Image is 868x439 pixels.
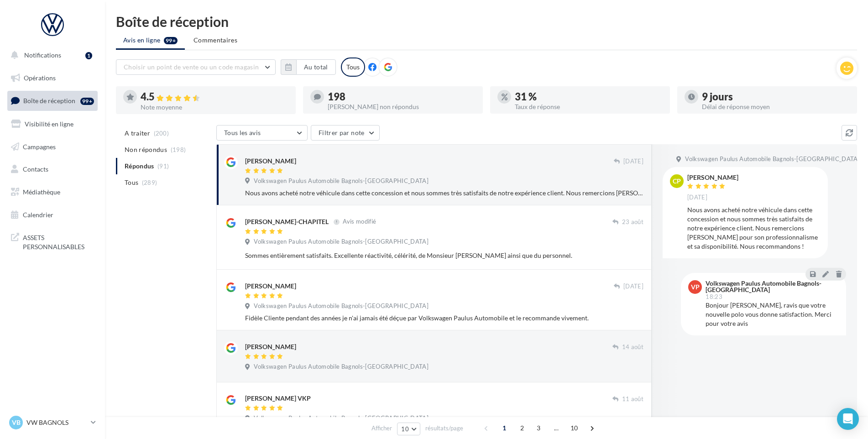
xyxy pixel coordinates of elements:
[685,155,860,163] span: Volkswagen Paulus Automobile Bagnols-[GEOGRAPHIC_DATA]
[622,343,643,351] span: 14 août
[371,424,392,433] span: Afficher
[687,205,821,251] div: Nous avons acheté notre véhicule dans cette concession et nous sommes très satisfaits de notre ex...
[515,421,529,435] span: 2
[23,231,94,251] span: ASSETS PERSONNALISABLES
[254,302,429,310] span: Volkswagen Paulus Automobile Bagnols-[GEOGRAPHIC_DATA]
[245,314,643,323] div: Fidèle Cliente pendant des années je n'ai jamais été déçue par Volkswagen Paulus Automobile et le...
[837,408,859,430] div: Open Intercom Messenger
[124,63,259,71] span: Choisir un point de vente ou un code magasin
[23,142,56,150] span: Campagnes
[116,59,276,75] button: Choisir un point de vente ou un code magasin
[5,137,99,157] a: Campagnes
[245,282,296,291] div: [PERSON_NAME]
[193,36,237,45] span: Commentaires
[116,15,857,28] div: Boîte de réception
[702,92,850,102] div: 9 jours
[296,59,336,75] button: Au total
[425,424,463,433] span: résultats/page
[567,421,582,435] span: 10
[5,115,99,134] a: Visibilité en ligne
[622,395,643,403] span: 11 août
[5,160,99,179] a: Contacts
[23,188,60,196] span: Médiathèque
[23,211,53,219] span: Calendrier
[328,92,476,102] div: 198
[141,104,288,110] div: Note moyenne
[687,174,738,181] div: [PERSON_NAME]
[311,125,380,141] button: Filtrer par note
[142,179,157,186] span: (289)
[5,228,99,255] a: ASSETS PERSONNALISABLES
[343,218,376,225] span: Avis modifié
[515,104,663,110] div: Taux de réponse
[141,92,288,102] div: 4.5
[5,91,99,110] a: Boîte de réception99+
[702,104,850,110] div: Délai de réponse moyen
[85,52,92,59] div: 1
[5,46,96,65] button: Notifications 1
[254,177,429,185] span: Volkswagen Paulus Automobile Bagnols-[GEOGRAPHIC_DATA]
[623,282,643,291] span: [DATE]
[497,421,512,435] span: 1
[171,146,186,153] span: (198)
[125,178,138,187] span: Tous
[254,363,429,371] span: Volkswagen Paulus Automobile Bagnols-[GEOGRAPHIC_DATA]
[154,130,169,137] span: (200)
[531,421,546,435] span: 3
[245,157,296,166] div: [PERSON_NAME]
[706,301,839,328] div: Bonjour [PERSON_NAME], ravis que votre nouvelle polo vous donne satisfaction. Merci pour votre avis
[245,217,329,226] div: [PERSON_NAME]-CHAPITEL
[5,183,99,202] a: Médiathèque
[23,97,75,105] span: Boîte de réception
[706,280,837,293] div: Volkswagen Paulus Automobile Bagnols-[GEOGRAPHIC_DATA]
[26,418,87,427] p: VW BAGNOLS
[549,421,564,435] span: ...
[401,425,409,433] span: 10
[125,145,167,154] span: Non répondus
[622,218,643,226] span: 23 août
[245,251,584,260] div: Sommes entièrement satisfaits. Excellente réactivité, célérité, de Monsieur [PERSON_NAME] ainsi q...
[673,177,681,186] span: CP
[23,165,48,173] span: Contacts
[281,59,336,75] button: Au total
[328,104,476,110] div: [PERSON_NAME] non répondus
[341,57,365,77] div: Tous
[254,414,429,423] span: Volkswagen Paulus Automobile Bagnols-[GEOGRAPHIC_DATA]
[25,120,73,128] span: Visibilité en ligne
[216,125,308,141] button: Tous les avis
[245,394,311,403] div: [PERSON_NAME] VKP
[515,92,663,102] div: 31 %
[397,423,420,435] button: 10
[687,193,707,202] span: [DATE]
[24,74,56,82] span: Opérations
[5,68,99,88] a: Opérations
[224,129,261,136] span: Tous les avis
[12,418,21,427] span: VB
[706,294,722,300] span: 18:23
[245,342,296,351] div: [PERSON_NAME]
[254,238,429,246] span: Volkswagen Paulus Automobile Bagnols-[GEOGRAPHIC_DATA]
[691,282,700,292] span: VP
[245,188,643,198] div: Nous avons acheté notre véhicule dans cette concession et nous sommes très satisfaits de notre ex...
[80,98,94,105] div: 99+
[24,51,61,59] span: Notifications
[7,414,98,431] a: VB VW BAGNOLS
[623,157,643,166] span: [DATE]
[5,205,99,225] a: Calendrier
[125,129,150,138] span: A traiter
